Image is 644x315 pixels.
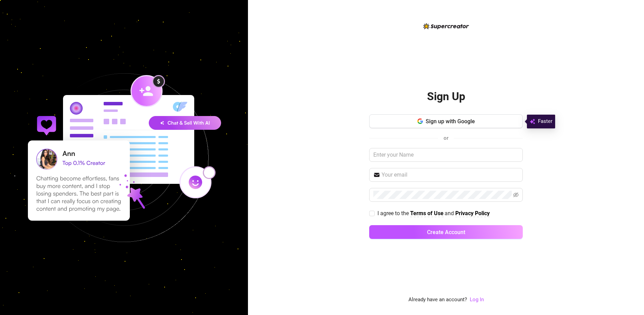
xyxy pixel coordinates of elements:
span: I agree to the [377,210,410,217]
span: and [445,210,455,217]
strong: Privacy Policy [455,210,490,217]
img: signup-background-D0MIrEPF.svg [5,39,243,277]
span: or [444,135,448,141]
a: Log In [470,296,484,303]
img: svg%3e [530,117,535,126]
span: eye-invisible [513,192,519,198]
a: Log In [470,296,484,304]
strong: Terms of Use [410,210,444,217]
a: Privacy Policy [455,210,490,217]
span: Create Account [427,229,465,235]
span: Already have an account? [408,296,467,304]
span: Faster [538,117,552,126]
a: Terms of Use [410,210,444,217]
h2: Sign Up [427,90,465,104]
img: logo-BBDzfeDw.svg [423,23,469,29]
button: Create Account [369,225,523,239]
button: Sign up with Google [369,114,523,128]
input: Enter your Name [369,148,523,162]
input: Your email [382,171,519,179]
span: Sign up with Google [426,118,475,125]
